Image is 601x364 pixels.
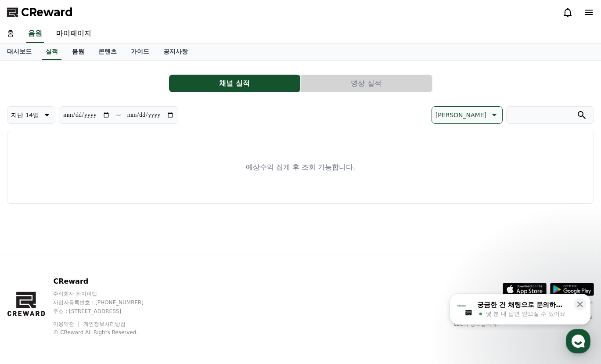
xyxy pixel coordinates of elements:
[53,321,81,327] a: 이용약관
[53,290,160,297] p: 주식회사 와이피랩
[21,5,73,19] span: CReward
[113,278,169,300] a: 설정
[3,278,58,300] a: 홈
[169,75,300,92] button: 채널 실적
[169,75,301,92] a: 채널 실적
[124,43,156,60] a: 가이드
[58,278,113,300] a: 대화
[53,329,160,336] p: © CReward All Rights Reserved.
[11,109,39,121] p: 지난 14일
[28,292,33,299] span: 홈
[53,299,160,306] p: 사업자등록번호 : [PHONE_NUMBER]
[432,106,503,124] button: [PERSON_NAME]
[26,25,44,43] a: 음원
[53,308,160,315] p: 주소 : [STREET_ADDRESS]
[80,292,91,299] span: 대화
[7,106,55,124] button: 지난 14일
[83,321,126,327] a: 개인정보처리방침
[42,43,61,60] a: 실적
[435,109,486,121] p: [PERSON_NAME]
[301,75,432,92] a: 영상 실적
[115,110,121,120] p: ~
[136,292,146,299] span: 설정
[246,162,355,173] p: 예상수익 집계 후 조회 가능합니다.
[7,5,73,19] a: CReward
[65,43,91,60] a: 음원
[49,25,98,43] a: 마이페이지
[156,43,195,60] a: 공지사항
[91,43,124,60] a: 콘텐츠
[53,276,160,287] p: CReward
[301,75,432,92] button: 영상 실적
